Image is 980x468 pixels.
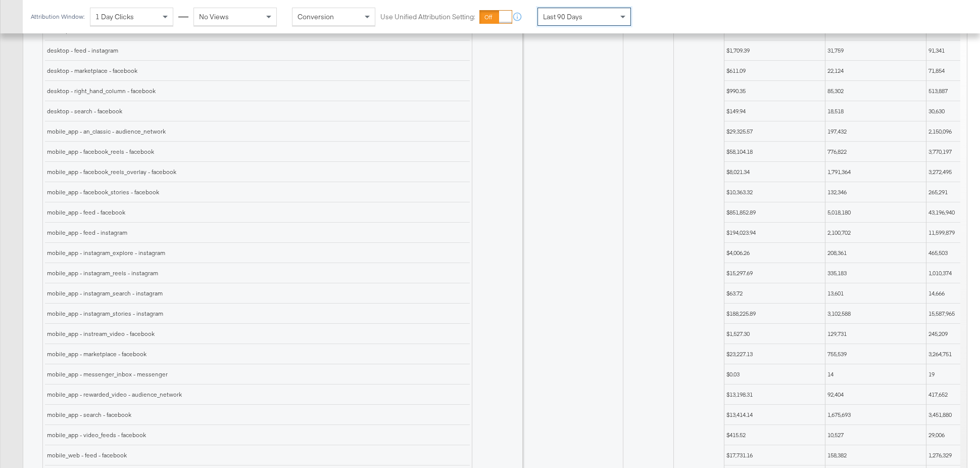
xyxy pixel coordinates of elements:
div: mobile_app - feed - facebook [45,202,470,222]
div: $23,227.13 [724,344,825,364]
div: mobile_app - facebook_reels - facebook [45,141,470,161]
div: 5,018,180 [825,202,926,222]
div: $58,104.18 [724,141,825,161]
div: $415.52 [724,424,825,445]
div: $15,297.69 [724,263,825,283]
div: $611.09 [724,60,825,80]
div: $4,006.26 [724,242,825,263]
div: 197,432 [825,121,926,141]
div: 755,539 [825,344,926,364]
span: Last 90 Days [543,12,582,21]
div: 132,346 [825,182,926,202]
div: 13,601 [825,283,926,303]
div: $188,225.89 [724,303,825,323]
div: 1,791,364 [825,161,926,182]
label: Use Unified Attribution Setting: [380,12,475,22]
div: mobile_app - instagram_search - instagram [45,283,470,303]
div: mobile_app - instagram_explore - instagram [45,242,470,263]
div: $990.35 [724,80,825,101]
div: $13,414.14 [724,404,825,424]
div: 31,759 [825,40,926,60]
div: $13,198.31 [724,384,825,404]
span: 1 Day Clicks [95,12,134,21]
span: Conversion [298,12,334,21]
div: 22,124 [825,60,926,80]
div: $1,527.30 [724,323,825,344]
div: 335,183 [825,263,926,283]
div: $8,021.34 [724,161,825,182]
div: $63.72 [724,283,825,303]
div: 2,100,702 [825,222,926,242]
div: mobile_app - facebook_reels_overlay - facebook [45,161,470,182]
div: 92,404 [825,384,926,404]
div: mobile_app - feed - instagram [45,222,470,242]
div: 208,361 [825,242,926,263]
div: desktop - right_hand_column - facebook [45,80,470,101]
div: mobile_app - marketplace - facebook [45,344,470,364]
div: 1,675,693 [825,404,926,424]
div: $17,731.16 [724,445,825,465]
div: mobile_app - facebook_stories - facebook [45,182,470,202]
span: No Views [199,12,229,21]
div: mobile_app - instream_video - facebook [45,323,470,344]
div: 85,302 [825,80,926,101]
div: $1,709.39 [724,40,825,60]
div: mobile_app - instagram_stories - instagram [45,303,470,323]
div: mobile_app - an_classic - audience_network [45,121,470,141]
div: desktop - marketplace - facebook [45,60,470,80]
div: mobile_app - search - facebook [45,404,470,424]
div: $10,363.32 [724,182,825,202]
div: $851,852.89 [724,202,825,222]
div: $29,325.57 [724,121,825,141]
div: $149.94 [724,101,825,121]
div: mobile_app - messenger_inbox - messenger [45,364,470,384]
div: 18,518 [825,101,926,121]
div: desktop - feed - instagram [45,40,470,60]
div: mobile_web - feed - facebook [45,445,470,465]
div: mobile_app - instagram_reels - instagram [45,263,470,283]
div: 10,527 [825,424,926,445]
div: 776,822 [825,141,926,161]
div: Attribution Window: [30,13,85,20]
div: 14 [825,364,926,384]
div: 3,102,588 [825,303,926,323]
div: desktop - search - facebook [45,101,470,121]
div: 129,731 [825,323,926,344]
div: $0.03 [724,364,825,384]
div: mobile_app - video_feeds - facebook [45,424,470,445]
div: $194,023.94 [724,222,825,242]
div: 158,382 [825,445,926,465]
div: mobile_app - rewarded_video - audience_network [45,384,470,404]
